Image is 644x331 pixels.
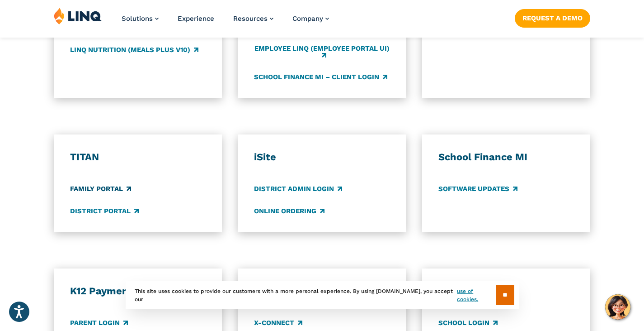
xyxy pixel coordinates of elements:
h3: TITAN [70,151,206,163]
a: Experience [178,14,214,23]
a: use of cookies. [457,287,495,303]
a: Employee LINQ (Employee Portal UI) [254,45,390,60]
a: Software Updates [438,184,517,194]
a: Company [292,14,329,23]
a: District Portal [70,206,139,216]
a: LINQ Nutrition (Meals Plus v10) [70,45,198,55]
div: This site uses cookies to provide our customers with a more personal experience. By using [DOMAIN... [126,281,519,309]
span: Resources [233,14,268,23]
a: School Finance MI – Client Login [254,72,387,82]
h3: School Finance MI [438,151,574,163]
a: Family Portal [70,184,131,194]
h3: K12 Payments Center [70,285,206,297]
a: Resources [233,14,273,23]
span: Company [292,14,323,23]
button: Hello, have a question? Let’s chat. [605,294,630,320]
a: Solutions [122,14,159,23]
a: Online Ordering [254,206,324,216]
a: District Admin Login [254,184,342,194]
a: Request a Demo [515,9,590,27]
nav: Button Navigation [515,7,590,27]
img: LINQ | K‑12 Software [54,7,102,24]
h3: iSite [254,151,390,163]
span: Solutions [122,14,153,23]
nav: Primary Navigation [122,7,329,37]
